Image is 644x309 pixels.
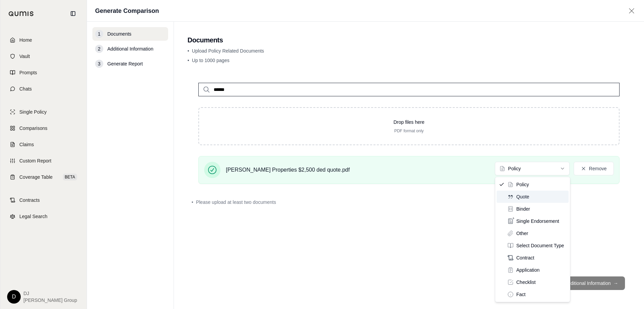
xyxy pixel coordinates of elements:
span: Single Endorsement [516,218,559,225]
span: Select Document Type [516,242,564,249]
span: Quote [516,193,529,200]
span: Fact [516,291,525,298]
span: Binder [516,206,530,212]
span: Other [516,230,528,237]
span: Contract [516,254,534,261]
span: Checklist [516,279,536,286]
span: Policy [516,181,529,188]
span: Application [516,267,540,273]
